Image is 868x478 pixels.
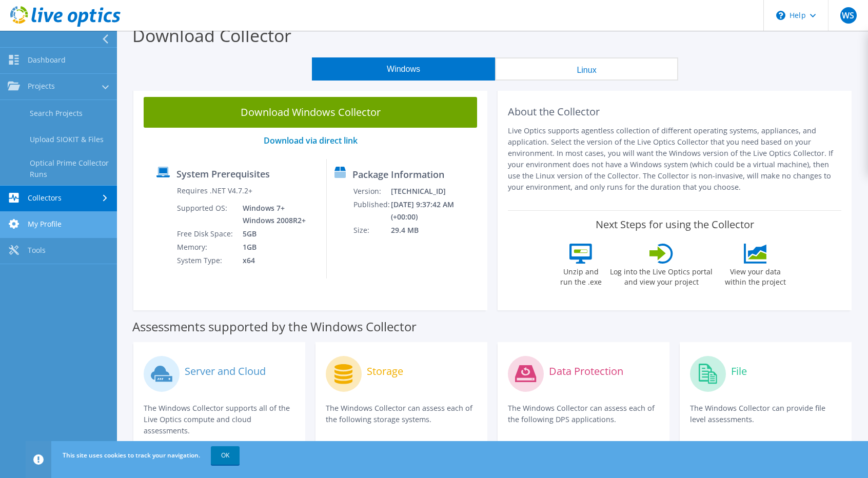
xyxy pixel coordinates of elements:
a: Download via direct link [264,135,358,146]
a: OK [211,446,240,465]
label: View your data within the project [718,264,792,287]
p: The Windows Collector supports all of the Live Optics compute and cloud assessments. [144,403,295,436]
label: Requires .NET V4.7.2+ [177,186,252,196]
p: The Windows Collector can assess each of the following DPS applications. [508,403,659,425]
button: Linux [495,57,678,81]
span: WS [840,7,857,24]
p: The Windows Collector can assess each of the following storage systems. [326,403,477,425]
td: System Type: [176,254,235,267]
td: x64 [235,254,308,267]
td: 1GB [235,241,308,254]
span: This site uses cookies to track your navigation. [63,451,200,460]
td: [TECHNICAL_ID] [390,185,483,198]
td: Version: [353,185,390,198]
label: Next Steps for using the Collector [596,218,754,231]
button: Windows [312,57,495,81]
td: Size: [353,224,390,237]
label: File [731,366,747,376]
label: Package Information [352,169,444,180]
td: Free Disk Space: [176,227,235,241]
label: Storage [367,366,403,376]
label: System Prerequisites [176,169,270,179]
td: Memory: [176,241,235,254]
label: Data Protection [549,366,623,376]
td: Published: [353,198,390,224]
td: Windows 7+ Windows 2008R2+ [235,202,308,227]
p: Live Optics supports agentless collection of different operating systems, appliances, and applica... [508,125,841,193]
label: Server and Cloud [185,366,266,376]
label: Unzip and run the .exe [557,264,604,287]
td: [DATE] 9:37:42 AM (+00:00) [390,198,483,224]
label: Download Collector [132,24,291,47]
td: 5GB [235,227,308,241]
p: The Windows Collector can provide file level assessments. [690,403,841,425]
td: Supported OS: [176,202,235,227]
label: Assessments supported by the Windows Collector [132,322,417,332]
a: Download Windows Collector [144,97,477,128]
svg: \n [776,11,785,20]
h2: About the Collector [508,106,841,118]
label: Log into the Live Optics portal and view your project [609,264,713,287]
td: 29.4 MB [390,224,483,237]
